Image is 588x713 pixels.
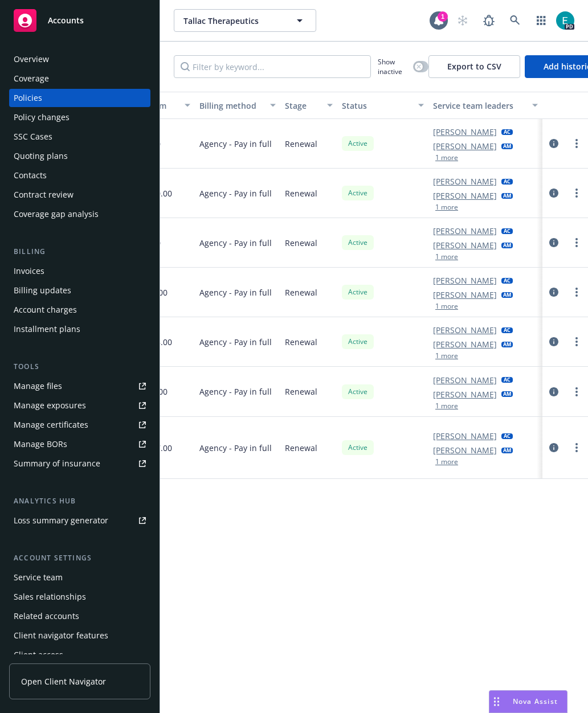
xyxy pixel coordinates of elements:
[14,320,80,338] div: Installment plans
[9,646,150,664] a: Client access
[9,552,150,564] div: Account settings
[9,607,150,625] a: Related accounts
[14,301,77,319] div: Account charges
[504,9,526,32] a: Search
[435,353,458,359] button: 1 more
[285,237,317,249] span: Renewal
[570,441,583,454] a: more
[433,444,497,456] a: [PERSON_NAME]
[438,11,448,22] div: 1
[346,287,369,297] span: Active
[447,61,501,72] span: Export to CSV
[280,92,337,119] button: Stage
[530,9,553,32] a: Switch app
[433,289,497,301] a: [PERSON_NAME]
[285,286,317,298] span: Renewal
[195,92,280,119] button: Billing method
[9,511,150,530] a: Loss summary generator
[14,435,67,453] div: Manage BORs
[433,100,525,112] div: Service team leaders
[199,442,272,454] span: Agency - Pay in full
[9,626,150,645] a: Client navigator features
[14,511,108,530] div: Loss summary generator
[433,430,497,442] a: [PERSON_NAME]
[435,204,458,211] button: 1 more
[435,154,458,161] button: 1 more
[435,403,458,409] button: 1 more
[433,374,497,386] a: [PERSON_NAME]
[9,50,150,68] a: Overview
[342,100,411,112] div: Status
[199,100,263,112] div: Billing method
[9,588,150,606] a: Sales relationships
[14,568,63,587] div: Service team
[547,285,561,299] a: circleInformation
[199,187,272,199] span: Agency - Pay in full
[9,396,150,415] a: Manage exposures
[346,188,369,198] span: Active
[451,9,474,32] a: Start snowing
[9,147,150,165] a: Quoting plans
[433,388,497,400] a: [PERSON_NAME]
[378,57,409,76] span: Show inactive
[14,454,100,473] div: Summary of insurance
[433,324,497,336] a: [PERSON_NAME]
[48,16,84,25] span: Accounts
[489,690,567,713] button: Nova Assist
[9,495,150,507] div: Analytics hub
[9,377,150,395] a: Manage files
[435,303,458,310] button: 1 more
[9,108,150,126] a: Policy changes
[199,138,272,150] span: Agency - Pay in full
[433,338,497,350] a: [PERSON_NAME]
[428,92,542,119] button: Service team leaders
[547,236,561,249] a: circleInformation
[570,186,583,200] a: more
[337,92,428,119] button: Status
[14,396,86,415] div: Manage exposures
[14,588,86,606] div: Sales relationships
[9,5,150,36] a: Accounts
[285,187,317,199] span: Renewal
[285,386,317,398] span: Renewal
[14,607,79,625] div: Related accounts
[14,108,70,126] div: Policy changes
[9,166,150,185] a: Contacts
[14,69,49,88] div: Coverage
[14,416,88,434] div: Manage certificates
[346,387,369,397] span: Active
[199,286,272,298] span: Agency - Pay in full
[14,262,44,280] div: Invoices
[570,285,583,299] a: more
[9,69,150,88] a: Coverage
[14,186,73,204] div: Contract review
[21,675,106,687] span: Open Client Navigator
[489,691,504,712] div: Drag to move
[513,696,558,706] span: Nova Assist
[433,190,497,202] a: [PERSON_NAME]
[14,166,47,185] div: Contacts
[477,9,500,32] a: Report a Bug
[433,126,497,138] a: [PERSON_NAME]
[174,9,316,32] button: Tallac Therapeutics
[14,128,52,146] div: SSC Cases
[9,281,150,300] a: Billing updates
[346,337,369,347] span: Active
[346,237,369,248] span: Active
[14,205,99,223] div: Coverage gap analysis
[9,454,150,473] a: Summary of insurance
[9,246,150,257] div: Billing
[174,55,371,78] input: Filter by keyword...
[433,175,497,187] a: [PERSON_NAME]
[433,274,497,286] a: [PERSON_NAME]
[433,239,497,251] a: [PERSON_NAME]
[9,301,150,319] a: Account charges
[547,335,561,349] a: circleInformation
[9,186,150,204] a: Contract review
[183,15,282,27] span: Tallac Therapeutics
[14,377,62,395] div: Manage files
[285,100,320,112] div: Stage
[199,336,272,348] span: Agency - Pay in full
[547,385,561,399] a: circleInformation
